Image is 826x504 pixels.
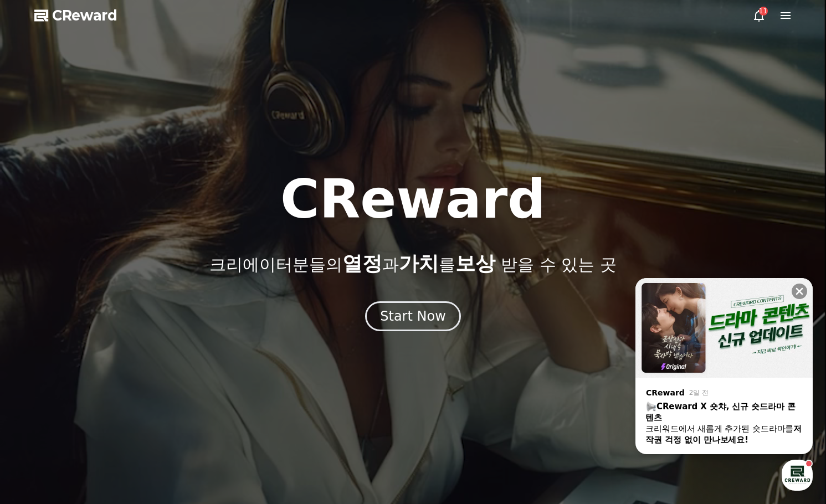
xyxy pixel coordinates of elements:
[752,9,766,22] a: 11
[759,7,768,16] div: 11
[280,173,546,226] h1: CReward
[52,7,117,24] span: CReward
[365,312,461,323] a: Start Now
[209,253,616,275] p: 크리에이터분들의 과 를 받을 수 있는 곳
[380,307,446,325] div: Start Now
[342,252,382,275] span: 열정
[399,252,439,275] span: 가치
[34,7,117,24] a: CReward
[365,301,461,331] button: Start Now
[455,252,495,275] span: 보상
